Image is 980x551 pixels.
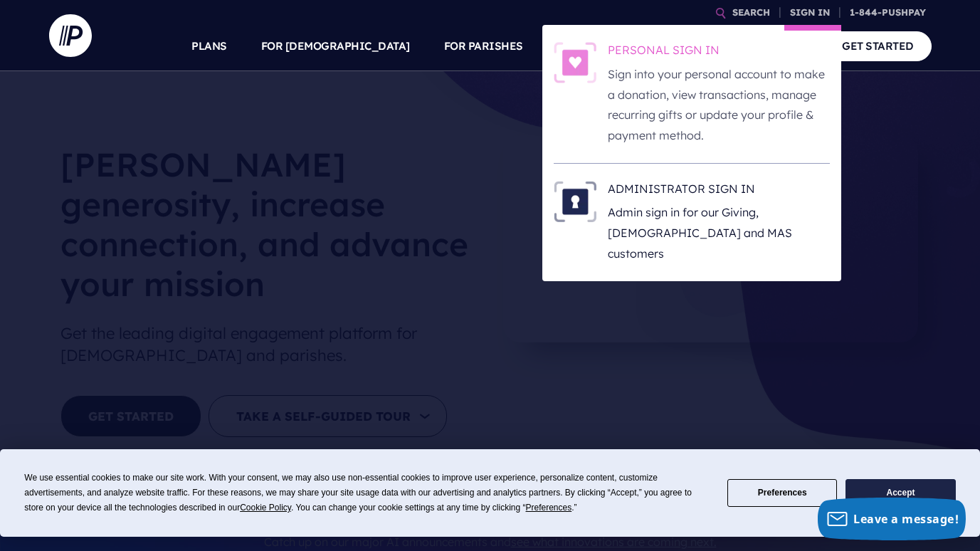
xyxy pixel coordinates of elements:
[261,21,410,71] a: FOR [DEMOGRAPHIC_DATA]
[526,503,572,513] span: Preferences
[845,479,955,507] button: Accept
[557,21,621,71] a: SOLUTIONS
[554,181,830,264] a: ADMINISTRATOR SIGN IN - Illustration ADMINISTRATOR SIGN IN Admin sign in for our Giving, [DEMOGRA...
[727,479,837,507] button: Preferences
[608,42,830,63] h6: PERSONAL SIGN IN
[818,498,966,540] button: Leave a message!
[24,471,710,515] div: We use essential cookies to make our site work. With your consent, we may also use non-essential ...
[240,503,291,513] span: Cookie Policy
[608,64,830,146] p: Sign into your personal account to make a donation, view transactions, manage recurring gifts or ...
[738,21,791,71] a: COMPANY
[554,42,830,146] a: PERSONAL SIGN IN - Illustration PERSONAL SIGN IN Sign into your personal account to make a donati...
[608,181,830,202] h6: ADMINISTRATOR SIGN IN
[444,21,523,71] a: FOR PARISHES
[554,42,596,83] img: PERSONAL SIGN IN - Illustration
[191,21,227,71] a: PLANS
[853,511,959,527] span: Leave a message!
[608,202,830,263] p: Admin sign in for our Giving, [DEMOGRAPHIC_DATA] and MAS customers
[554,181,596,222] img: ADMINISTRATOR SIGN IN - Illustration
[654,21,704,71] a: EXPLORE
[824,31,932,61] a: GET STARTED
